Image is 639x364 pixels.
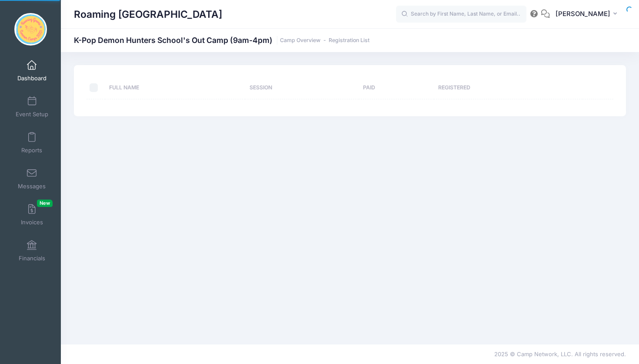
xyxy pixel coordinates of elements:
a: InvoicesNew [11,200,53,230]
span: Event Setup [16,111,48,118]
button: [PERSON_NAME] [550,4,626,24]
h1: K-Pop Demon Hunters School's Out Camp (9am-4pm) [74,36,369,45]
span: Dashboard [17,75,47,82]
span: 2025 © Camp Network, LLC. All rights reserved. [494,351,626,357]
th: Registered [434,76,582,99]
input: Search by First Name, Last Name, or Email... [396,6,526,23]
span: Invoices [21,219,43,226]
span: Reports [21,147,42,154]
th: Full Name [105,76,246,99]
span: [PERSON_NAME] [556,9,610,19]
span: Messages [18,183,46,190]
a: Reports [11,128,53,158]
span: New [37,200,53,207]
span: Financials [19,255,45,262]
a: Dashboard [11,56,53,86]
a: Messages [11,164,53,194]
a: Registration List [329,37,369,44]
th: Session [245,76,359,99]
a: Financials [11,236,53,266]
img: Roaming Gnome Theatre [14,13,47,46]
a: Event Setup [11,92,53,122]
h1: Roaming [GEOGRAPHIC_DATA] [74,4,222,24]
a: Camp Overview [280,37,320,44]
th: Paid [359,76,434,99]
